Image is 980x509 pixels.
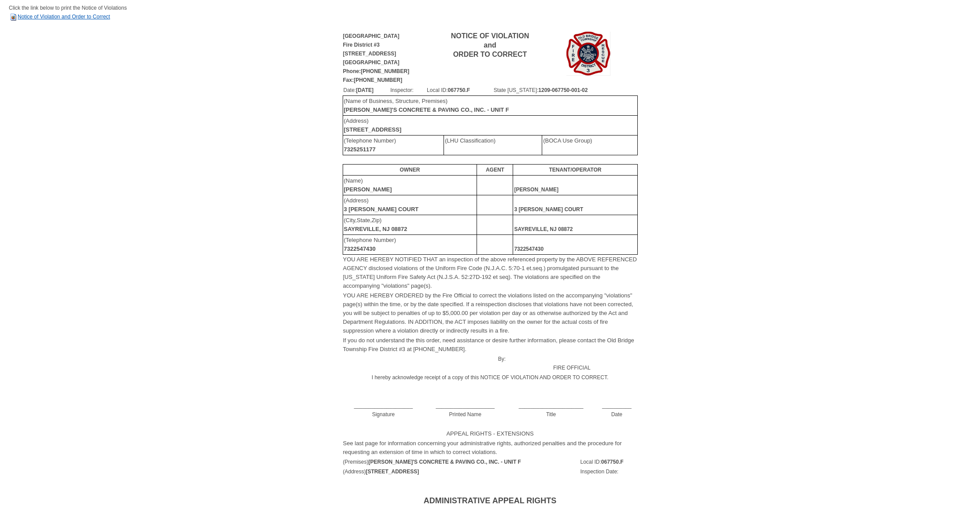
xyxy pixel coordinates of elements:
td: Date: [343,85,390,95]
b: [STREET_ADDRESS] [344,126,402,133]
b: 1209-067750-001-02 [538,87,588,93]
td: (Address) [343,467,577,476]
font: YOU ARE HEREBY ORDERED by the Fire Official to correct the violations listed on the accompanying ... [343,292,633,334]
font: (Name of Business, Structure, Premises) [344,98,509,113]
td: I hereby acknowledge receipt of a copy of this NOTICE OF VIOLATION AND ORDER TO CORRECT. [343,373,638,382]
font: (Address) [344,197,419,212]
a: Notice of Violation and Order to Correct [9,14,110,20]
b: 3 [PERSON_NAME] COURT [514,206,583,212]
td: Local ID: [580,457,637,467]
b: ADMINISTRATIVE APPEAL RIGHTS [424,496,557,505]
b: NOTICE OF VIOLATION and ORDER TO CORRECT [451,32,529,58]
font: (Address) [344,117,402,133]
td: ______________________ Title [506,392,596,419]
font: (Telephone Number) [344,137,396,153]
td: FIRE OFFICIAL [506,354,637,373]
font: YOU ARE HEREBY NOTIFIED THAT an inspection of the above referenced property by the ABOVE REFERENC... [343,256,637,289]
td: Inspector: [390,85,426,95]
b: SAYREVILLE, NJ 08872 [344,226,407,232]
font: APPEAL RIGHTS - EXTENSIONS [446,430,533,437]
b: [PERSON_NAME] [344,186,392,193]
td: (Premises) [343,457,577,467]
b: 067750.F [447,87,470,93]
b: [GEOGRAPHIC_DATA] Fire District #3 [STREET_ADDRESS] [GEOGRAPHIC_DATA] Phone:[PHONE_NUMBER] Fax:[P... [343,33,410,83]
td: State [US_STATE]: [493,85,637,95]
b: 7322547430 [344,245,376,252]
b: [PERSON_NAME]'S CONCRETE & PAVING CO., INC. - UNIT F [369,459,521,465]
b: 3 [PERSON_NAME] COURT [344,206,419,212]
font: (City,State,Zip) [344,217,407,232]
td: ____________________ Signature [343,392,425,419]
b: [PERSON_NAME]'S CONCRETE & PAVING CO., INC. - UNIT F [344,106,509,113]
font: (Telephone Number) [344,237,396,252]
font: (LHU Classification) [445,137,496,144]
td: Inspection Date: [580,467,637,476]
td: __________ Date [596,392,637,419]
img: HTML Document [9,13,18,22]
font: See last page for information concerning your administrative rights, authorized penalties and the... [343,440,622,455]
font: (Name) [344,177,392,193]
b: 7322547430 [514,246,544,252]
td: Local ID: [426,85,493,95]
font: (BOCA Use Group) [543,137,592,144]
b: AGENT [486,167,504,173]
b: [PERSON_NAME] [514,187,558,193]
b: 7325251177 [344,146,376,153]
span: Click the link below to print the Notice of Violations [9,5,127,20]
b: [STREET_ADDRESS] [366,469,419,475]
b: SAYREVILLE, NJ 08872 [514,226,573,232]
b: 067750.F [601,459,624,465]
b: TENANT/OPERATOR [549,167,601,173]
td: ____________________ Printed Name [424,392,506,419]
img: Image [566,32,610,76]
font: If you do not understand the this order, need assistance or desire further information, please co... [343,337,634,352]
b: [DATE] [356,87,374,93]
b: OWNER [399,167,420,173]
td: By: [343,354,507,373]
